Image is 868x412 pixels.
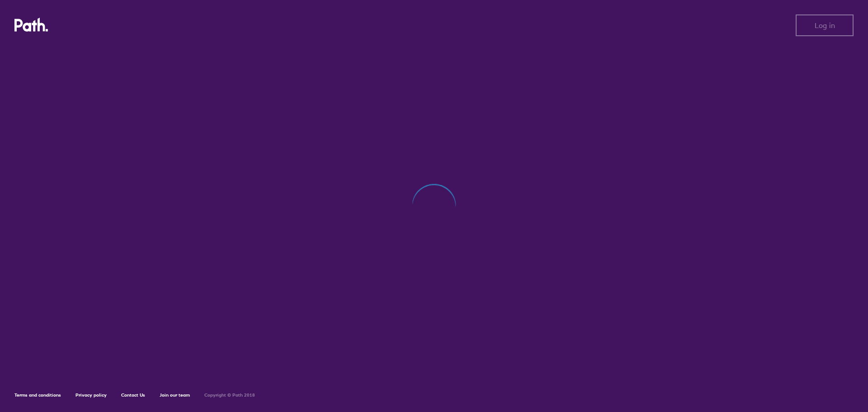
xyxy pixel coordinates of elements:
[796,14,854,36] button: Log in
[160,392,190,398] a: Join our team
[815,21,835,29] span: Log in
[14,392,61,398] a: Terms and conditions
[204,393,255,398] h6: Copyright © Path 2018
[75,392,107,398] a: Privacy policy
[121,392,145,398] a: Contact Us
